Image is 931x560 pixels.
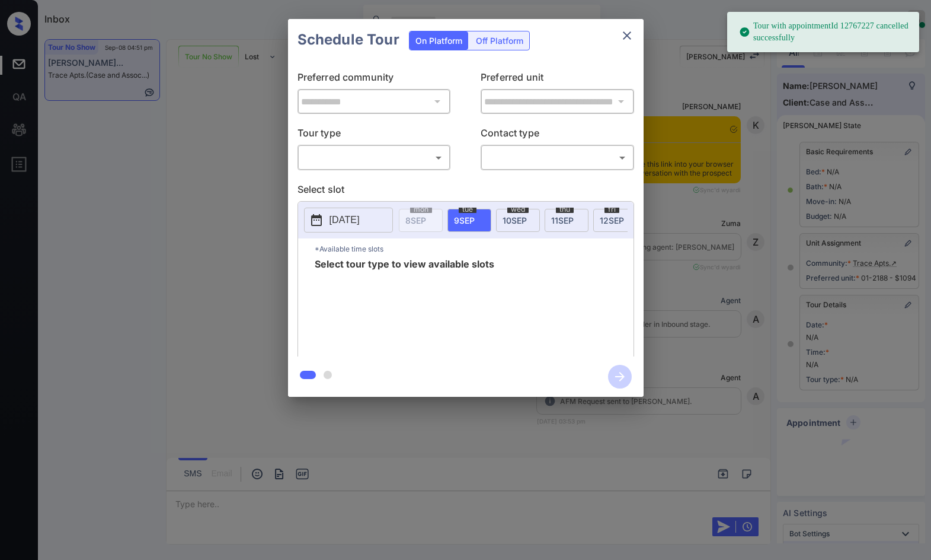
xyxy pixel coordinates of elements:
span: 11 SEP [551,215,574,225]
div: date-select [593,209,637,232]
p: [DATE] [329,213,360,227]
button: [DATE] [304,208,393,233]
h2: Schedule Tour [288,19,409,61]
div: Tour with appointmentId 12767227 cancelled successfully [739,15,910,49]
div: date-select [545,209,588,232]
p: Contact type [481,126,634,145]
span: Select tour type to view available slots [315,259,494,354]
span: 12 SEP [600,215,624,225]
span: thu [556,206,574,213]
p: Tour type [297,126,451,145]
p: Preferred unit [481,70,634,89]
span: 10 SEP [503,215,527,225]
button: close [615,24,639,47]
p: *Available time slots [315,238,634,259]
span: 9 SEP [454,215,475,225]
span: fri [604,206,619,213]
div: On Platform [409,31,468,50]
div: Off Platform [470,31,529,50]
span: tue [459,206,476,213]
div: date-select [496,209,540,232]
span: wed [507,206,529,213]
p: Select slot [297,182,634,201]
div: date-select [447,209,491,232]
p: Preferred community [297,70,451,89]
